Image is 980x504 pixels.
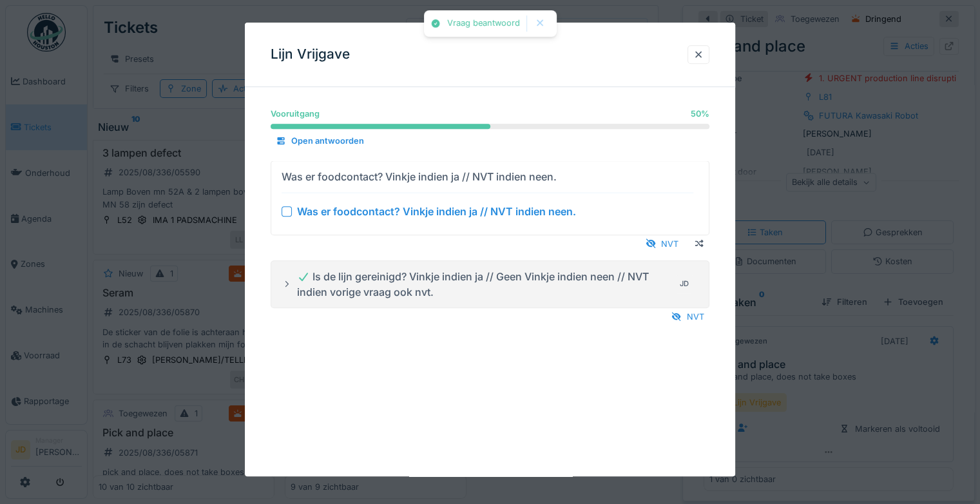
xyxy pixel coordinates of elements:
div: Is de lijn gereinigd? Vinkje indien ja // Geen Vinkje indien neen // NVT indien vorige vraag ook ... [297,269,670,300]
div: NVT [666,308,709,325]
div: Was er foodcontact? Vinkje indien ja // NVT indien neen. [282,169,557,184]
div: NVT [640,235,684,253]
progress: 50 % [271,124,709,129]
summary: Is de lijn gereinigd? Vinkje indien ja // Geen Vinkje indien neen // NVT indien vorige vraag ook ... [276,266,704,302]
div: Vraag beantwoord [447,18,520,29]
div: JD [675,275,693,293]
div: Open antwoorden [271,133,369,150]
div: Vooruitgang [271,108,320,120]
div: Was er foodcontact? Vinkje indien ja // NVT indien neen. [297,204,576,219]
div: 50 % [691,108,709,120]
summary: Was er foodcontact? Vinkje indien ja // NVT indien neen. Was er foodcontact? Vinkje indien ja // ... [276,166,704,229]
h3: Lijn Vrijgave [271,46,350,63]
